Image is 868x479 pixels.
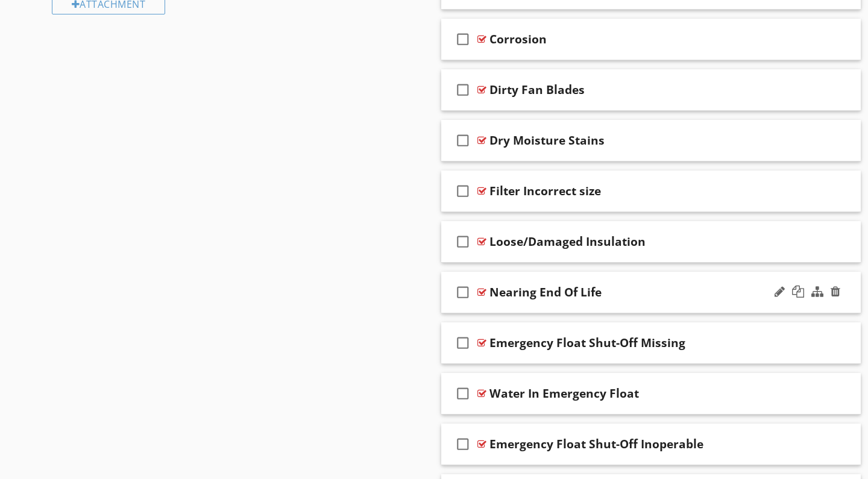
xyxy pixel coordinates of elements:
i: check_box_outline_blank [453,75,473,104]
i: check_box_outline_blank [453,379,473,408]
i: check_box_outline_blank [453,227,473,256]
div: Dirty Fan Blades [489,83,585,97]
i: check_box_outline_blank [453,126,473,155]
i: check_box_outline_blank [453,25,473,54]
div: Filter Incorrect size [489,184,601,198]
i: check_box_outline_blank [453,430,473,459]
i: check_box_outline_blank [453,278,473,307]
div: Corrosion [489,32,547,46]
div: Emergency Float Shut-Off Missing [489,336,685,350]
div: Dry Moisture Stains [489,133,605,148]
div: Loose/Damaged Insulation [489,234,646,249]
div: Water In Emergency Float [489,386,639,401]
div: Emergency Float Shut-Off Inoperable [489,437,703,451]
i: check_box_outline_blank [453,328,473,357]
div: Nearing End Of Life [489,285,602,299]
i: check_box_outline_blank [453,177,473,205]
